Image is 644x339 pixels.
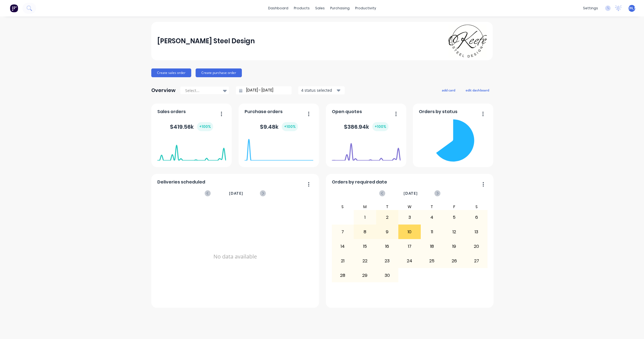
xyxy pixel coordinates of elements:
div: 22 [354,254,376,268]
div: 20 [466,240,488,253]
div: [PERSON_NAME] Steel Design [157,36,255,47]
span: Open quotes [332,108,362,115]
div: productivity [352,4,379,12]
div: products [291,4,312,12]
div: No data available [157,203,313,310]
div: S [332,203,354,210]
div: 14 [332,240,354,253]
div: 13 [466,225,488,239]
span: Deliveries scheduled [157,179,205,185]
div: 1 [354,211,376,224]
div: 19 [443,240,465,253]
button: Create purchase order [196,68,242,77]
div: 11 [421,225,443,239]
div: sales [312,4,327,12]
div: 29 [354,269,376,282]
button: 4 status selected [298,86,345,94]
div: T [421,203,443,210]
div: 24 [399,254,420,268]
div: 26 [443,254,465,268]
div: 15 [354,240,376,253]
div: 7 [332,225,354,239]
div: M [354,203,376,210]
div: 12 [443,225,465,239]
div: W [398,203,421,210]
div: 18 [421,240,443,253]
div: $ 386.94k [344,122,388,131]
span: [DATE] [229,190,243,196]
div: 3 [399,211,420,224]
button: edit dashboard [462,87,493,94]
div: 10 [399,225,420,239]
img: O'Keefe Steel Design [448,25,487,58]
a: dashboard [265,4,291,12]
div: + 100 % [372,122,388,131]
div: $ 419.56k [170,122,213,131]
div: + 100 % [282,122,298,131]
div: + 100 % [197,122,213,131]
div: 6 [466,211,488,224]
span: Sales orders [157,108,186,115]
div: F [443,203,465,210]
div: 28 [332,269,354,282]
span: Orders by status [419,108,457,115]
div: 23 [376,254,398,268]
div: 5 [443,211,465,224]
div: 27 [466,254,488,268]
div: 25 [421,254,443,268]
div: 2 [376,211,398,224]
div: Overview [151,85,176,96]
img: Factory [10,4,18,12]
div: 30 [376,269,398,282]
div: $ 9.48k [260,122,298,131]
div: purchasing [327,4,352,12]
div: 16 [376,240,398,253]
button: add card [438,87,459,94]
div: 4 [421,211,443,224]
div: 9 [376,225,398,239]
div: 8 [354,225,376,239]
div: 21 [332,254,354,268]
span: Purchase orders [245,108,283,115]
div: 17 [399,240,420,253]
span: [DATE] [404,190,418,196]
div: settings [580,4,601,12]
div: S [465,203,488,210]
button: Create sales order [151,68,191,77]
div: 4 status selected [301,87,336,93]
div: T [376,203,399,210]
